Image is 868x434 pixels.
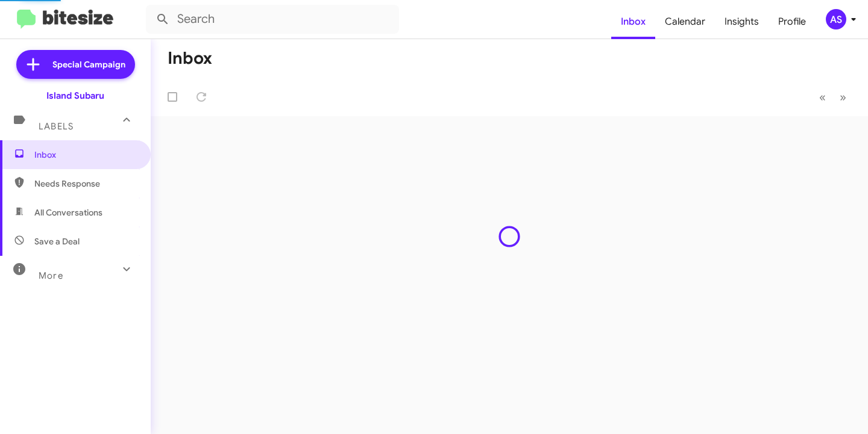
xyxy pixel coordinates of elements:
span: Special Campaign [52,58,125,70]
span: All Conversations [34,206,102,219]
div: AS [826,9,846,29]
span: « [819,90,826,105]
button: Next [832,85,854,110]
a: Special Campaign [16,50,135,79]
a: Profile [769,4,816,39]
div: Island Subaru [46,90,104,102]
span: Inbox [34,149,137,161]
span: Needs Response [34,178,137,190]
a: Insights [715,4,769,39]
span: Save a Deal [34,235,80,247]
span: Labels [39,121,74,132]
nav: Page navigation example [813,85,854,110]
button: Previous [812,85,833,110]
h1: Inbox [168,49,212,68]
a: Calendar [655,4,715,39]
span: More [39,270,63,281]
a: Inbox [611,4,655,39]
input: Search [146,5,399,34]
span: » [840,90,846,105]
button: AS [816,9,855,29]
